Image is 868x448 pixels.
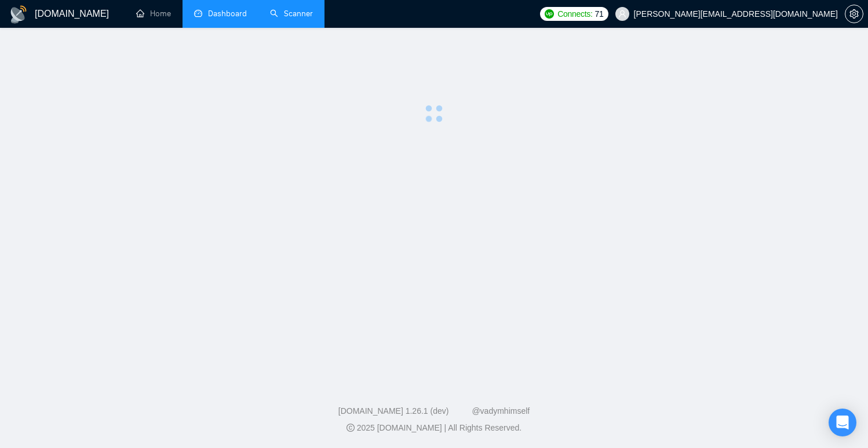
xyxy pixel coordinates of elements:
a: setting [845,9,863,19]
a: searchScanner [270,9,313,19]
span: copyright [347,424,355,432]
button: setting [845,5,863,23]
span: user [618,10,626,18]
a: [DOMAIN_NAME] 1.26.1 (dev) [338,406,449,416]
a: homeHome [136,9,171,19]
img: upwork-logo.png [545,9,554,19]
span: Connects: [557,8,592,20]
span: dashboard [194,9,202,17]
div: Open Intercom Messenger [829,409,856,436]
span: Dashboard [208,9,247,19]
div: 2025 [DOMAIN_NAME] | All Rights Reserved. [9,422,859,434]
span: setting [845,9,863,19]
a: @vadymhimself [472,406,530,416]
span: 71 [595,8,604,20]
img: logo [9,5,28,24]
